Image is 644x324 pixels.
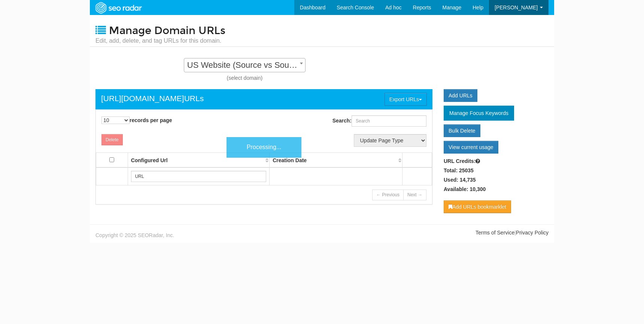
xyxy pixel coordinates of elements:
input: Search: [352,115,426,127]
span: Search Console [337,4,374,10]
div: (select domain) [95,74,394,82]
a: Privacy Policy [516,230,549,236]
span: US Website (Source vs Source) - Standard [184,58,306,72]
a: ← Previous [372,190,404,200]
th: Creation Date [270,153,402,168]
span: Manage Focus Keywords [449,110,508,116]
div: | [322,229,554,236]
a: Add URLs bookmarklet [444,200,511,213]
label: Used: 14,735 [444,176,476,184]
label: Search: [332,115,426,127]
div: URLs [101,93,204,104]
a: Manage Focus Keywords [444,106,514,121]
th: Configured Url [128,153,269,168]
a: [URL][DOMAIN_NAME] [101,93,184,104]
div: Processing... [227,137,301,158]
small: Edit, add, delete, and tag URLs for this domain. [95,37,225,45]
span: Reports [413,4,431,10]
label: Available: 10,300 [444,185,486,193]
input: Search [131,171,266,182]
a: View current usage [444,141,498,154]
span: Ad hoc [385,4,402,10]
button: Delete [101,134,123,145]
a: Bulk Delete [444,124,480,137]
button: Export URLs [385,93,427,106]
span: US Website (Source vs Source) - Standard [184,60,305,70]
img: SEORadar [92,1,144,15]
label: URL Credits: [444,157,480,165]
span: Help [473,4,483,10]
span: Manage Domain URLs [109,24,225,37]
span: [PERSON_NAME] [495,4,538,10]
div: Copyright © 2025 SEORadar, Inc. [90,229,322,239]
a: Next → [403,190,426,200]
span: Manage [443,4,462,10]
a: Add URLs [444,89,477,102]
select: records per page [101,116,130,124]
label: records per page [101,116,172,124]
a: Terms of Service [476,230,514,236]
label: Total: 25035 [444,167,474,174]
